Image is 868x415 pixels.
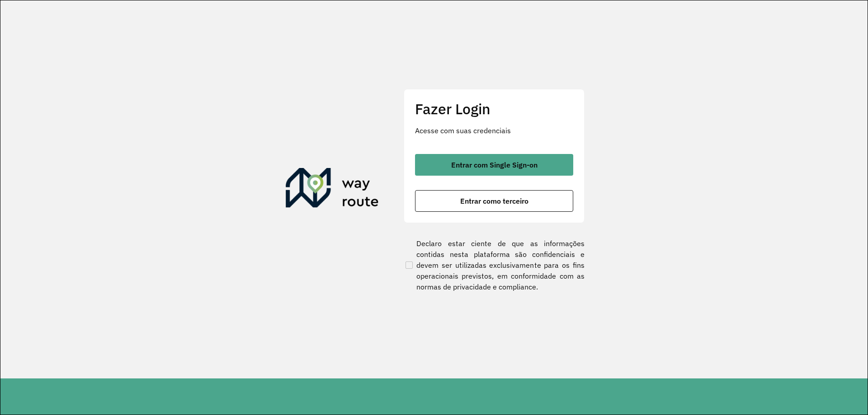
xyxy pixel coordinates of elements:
h2: Fazer Login [415,100,573,117]
img: Roteirizador AmbevTech [286,168,379,211]
p: Acesse com suas credenciais [415,125,573,136]
label: Declaro estar ciente de que as informações contidas nesta plataforma são confidenciais e devem se... [404,238,585,292]
span: Entrar com Single Sign-on [451,161,538,168]
button: button [415,190,573,212]
span: Entrar como terceiro [460,197,528,205]
button: button [415,154,573,176]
